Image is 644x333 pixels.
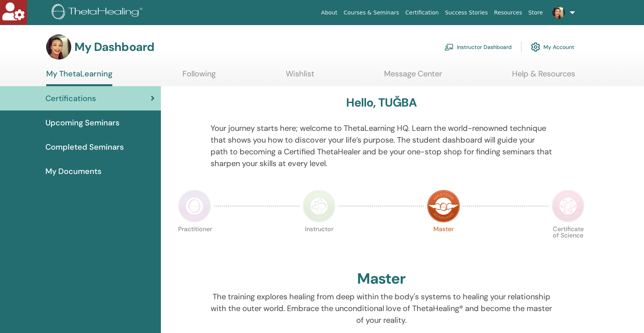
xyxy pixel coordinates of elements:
[552,190,584,223] img: Certificate of Science
[303,226,336,259] p: Instructor
[552,226,584,259] p: Certificate of Science
[444,38,512,56] a: Instructor Dashboard
[178,190,211,223] img: Practitioner
[46,34,71,60] img: default.jpg
[211,291,552,326] p: The training explores healing from deep within the body's systems to healing your relationship wi...
[357,270,406,288] h2: Master
[402,5,442,20] a: Certification
[427,190,460,223] img: Master
[552,6,565,19] img: default.jpg
[525,5,546,20] a: Store
[341,5,402,20] a: Courses & Seminars
[211,122,552,169] p: Your journey starts here; welcome to ThetaLearning HQ. Learn the world-renowned technique that sh...
[531,38,574,56] a: My Account
[45,165,101,177] span: My Documents
[45,141,124,153] span: Completed Seminars
[46,69,112,86] a: My ThetaLearning
[346,96,416,110] h3: Hello, TUĞBA
[45,117,119,128] span: Upcoming Seminars
[45,92,96,104] span: Certifications
[512,69,575,84] a: Help & Resources
[74,40,154,54] h3: My Dashboard
[286,69,314,84] a: Wishlist
[531,40,540,54] img: cog.svg
[303,190,336,223] img: Instructor
[491,5,525,20] a: Resources
[384,69,442,84] a: Message Center
[182,69,216,84] a: Following
[442,5,491,20] a: Success Stories
[427,226,460,259] p: Master
[52,4,145,22] img: logo.png
[444,43,454,51] img: chalkboard-teacher.svg
[178,226,211,259] p: Practitioner
[318,5,340,20] a: About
